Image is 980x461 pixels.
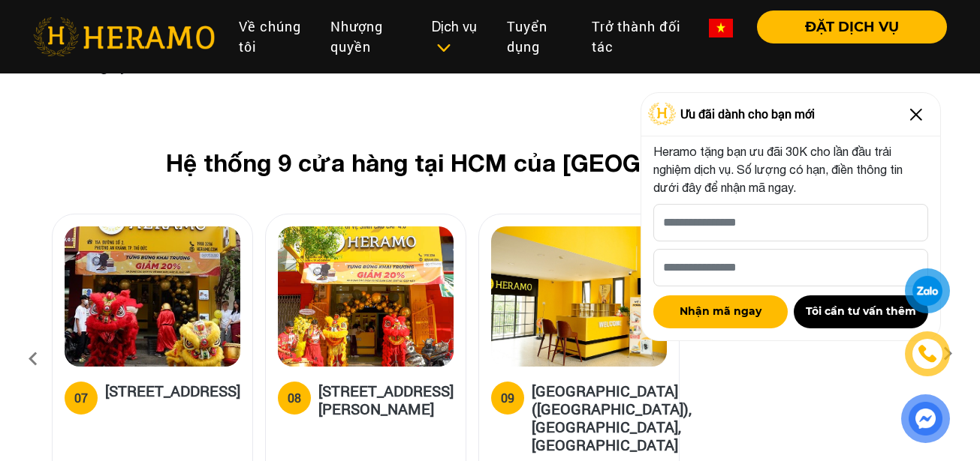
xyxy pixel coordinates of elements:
div: Dịch vụ [432,16,482,57]
img: heramo-398-duong-hoang-dieu-phuong-2-quan-4 [278,226,454,367]
a: Về chúng tôi [227,10,318,63]
h5: [STREET_ADDRESS][PERSON_NAME] [318,382,454,418]
span: Ưu đãi dành cho bạn mới [680,105,815,123]
img: subToggleIcon [436,40,451,55]
div: 09 [501,389,514,407]
a: Nhượng quyền [318,10,421,63]
div: 08 [288,389,301,407]
img: heramo-parc-villa-dai-phuoc-island-dong-nai [491,226,667,367]
a: Tuyển dụng [495,10,580,63]
img: Logo [648,103,677,125]
button: ĐẶT DỊCH VỤ [757,10,947,43]
a: ĐẶT DỊCH VỤ [745,20,947,34]
button: Nhận mã ngay [653,295,788,328]
a: Trở thành đối tác [580,10,697,63]
img: heramo-logo.png [33,17,215,56]
h2: Hệ thống 9 cửa hàng tại HCM của [GEOGRAPHIC_DATA] [76,148,905,177]
img: phone-icon [919,346,936,362]
h5: [STREET_ADDRESS] [105,382,240,412]
img: vn-flag.png [709,19,733,37]
a: phone-icon [907,334,948,374]
button: Tôi cần tư vấn thêm [794,295,928,328]
div: 07 [74,389,88,407]
h5: [GEOGRAPHIC_DATA] ([GEOGRAPHIC_DATA]), [GEOGRAPHIC_DATA], [GEOGRAPHIC_DATA] [532,382,692,454]
img: Close [904,103,928,127]
img: heramo-15a-duong-so-2-phuong-an-khanh-thu-duc [65,226,240,367]
p: Heramo tặng bạn ưu đãi 30K cho lần đầu trải nghiệm dịch vụ. Số lượng có hạn, điền thông tin dưới ... [653,142,928,196]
